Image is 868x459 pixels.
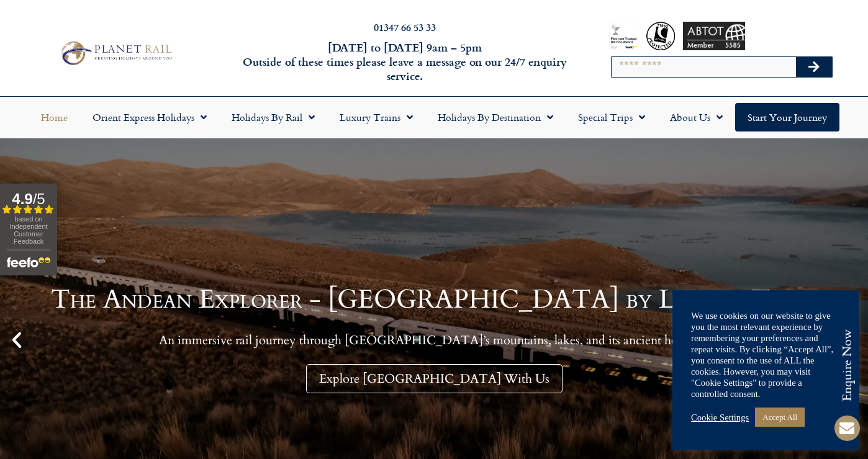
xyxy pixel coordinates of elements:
a: Start your Journey [735,103,839,131]
h1: The Andean Explorer - [GEOGRAPHIC_DATA] by Luxury Train [51,287,818,313]
nav: Menu [6,103,862,131]
a: Holidays by Destination [425,103,566,131]
div: Previous slide [6,329,27,350]
a: Special Trips [566,103,658,131]
button: Search [796,57,832,77]
a: Holidays by Rail [219,103,327,131]
img: Planet Rail Train Holidays Logo [57,38,175,68]
a: Accept All [755,408,805,427]
a: About Us [658,103,735,131]
a: Cookie Settings [691,412,749,423]
a: Orient Express Holidays [80,103,219,131]
a: Luxury Trains [327,103,425,131]
a: 01347 66 53 33 [374,20,436,34]
h6: [DATE] to [DATE] 9am – 5pm Outside of these times please leave a message on our 24/7 enquiry serv... [235,40,576,84]
a: Home [29,103,80,131]
div: We use cookies on our website to give you the most relevant experience by remembering your prefer... [691,310,840,399]
a: Explore [GEOGRAPHIC_DATA] With Us [306,364,563,393]
p: An immersive rail journey through [GEOGRAPHIC_DATA]’s mountains, lakes, and its ancient heritage. [51,332,818,348]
